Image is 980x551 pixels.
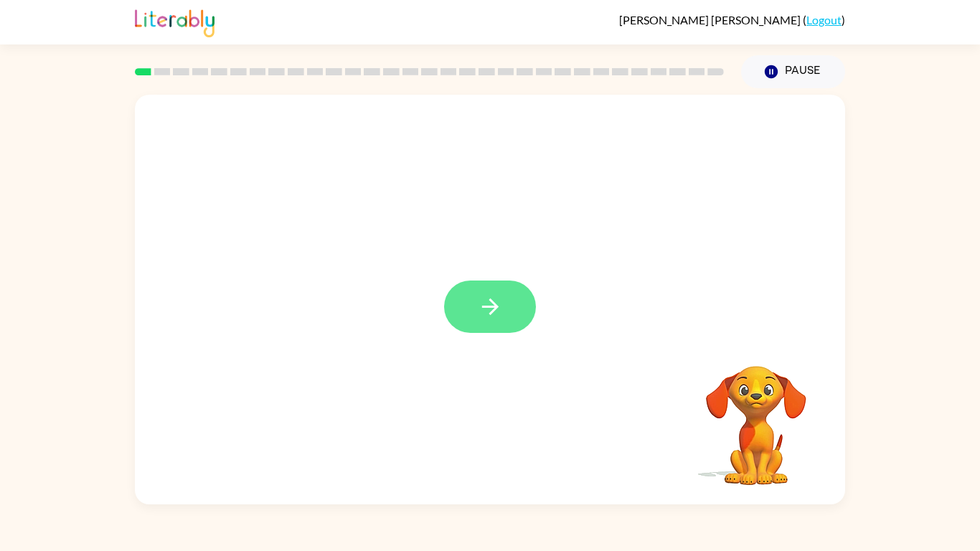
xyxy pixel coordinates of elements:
[619,13,803,27] span: [PERSON_NAME] [PERSON_NAME]
[741,55,845,88] button: Pause
[806,13,842,27] a: Logout
[684,344,828,487] video: Your browser must support playing .mp4 files to use Literably. Please try using another browser.
[619,13,845,27] div: ( )
[135,6,215,37] img: Literably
